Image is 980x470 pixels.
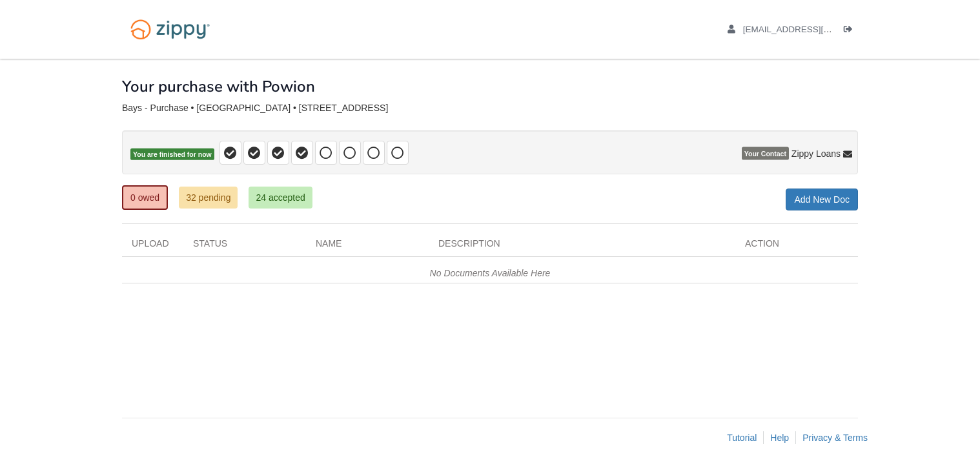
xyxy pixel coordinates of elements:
[770,433,789,443] a: Help
[742,147,789,160] span: Your Contact
[430,268,551,278] em: No Documents Available Here
[122,185,168,210] a: 0 owed
[743,25,891,34] span: mbays19@gmail.com
[122,13,218,46] img: Logo
[122,237,183,256] div: Upload
[791,147,841,160] span: Zippy Loans
[130,148,214,161] span: You are finished for now
[727,433,757,443] a: Tutorial
[844,25,858,37] a: Log out
[429,237,735,256] div: Description
[122,103,858,114] div: Bays - Purchase • [GEOGRAPHIC_DATA] • [STREET_ADDRESS]
[183,237,306,256] div: Status
[786,189,858,210] a: Add New Doc
[179,187,238,209] a: 32 pending
[306,237,429,256] div: Name
[802,433,868,443] a: Privacy & Terms
[728,25,891,37] a: edit profile
[249,187,312,209] a: 24 accepted
[122,78,315,95] h1: Your purchase with Powion
[735,237,858,256] div: Action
